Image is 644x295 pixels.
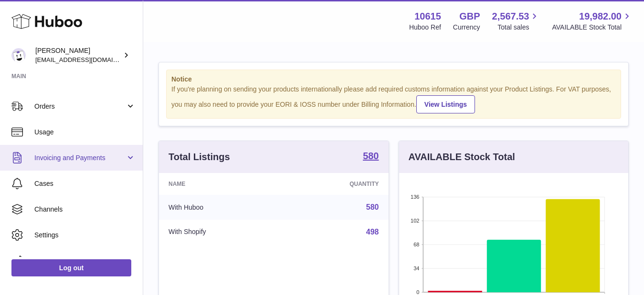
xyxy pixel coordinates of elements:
[552,10,633,32] a: 19,982.00 AVAILABLE Stock Total
[459,10,480,23] strong: GBP
[11,259,131,276] a: Log out
[413,242,419,247] text: 68
[492,10,540,32] a: 2,567.53 Total sales
[35,46,121,64] div: [PERSON_NAME]
[34,128,136,137] span: Usage
[409,151,515,163] h3: AVAILABLE Stock Total
[363,151,379,161] strong: 580
[414,10,441,23] strong: 10615
[283,173,388,195] th: Quantity
[366,203,379,211] a: 580
[552,23,633,32] span: AVAILABLE Stock Total
[579,10,622,23] span: 19,982.00
[169,151,230,163] h3: Total Listings
[34,256,136,265] span: Returns
[409,23,441,32] div: Huboo Ref
[159,220,283,244] td: With Shopify
[34,102,126,111] span: Orders
[34,231,136,240] span: Settings
[413,265,419,271] text: 34
[34,153,126,163] span: Invoicing and Payments
[416,95,475,113] a: View Listings
[497,23,540,32] span: Total sales
[366,228,379,236] a: 498
[159,173,283,195] th: Name
[416,289,419,295] text: 0
[35,56,140,63] span: [EMAIL_ADDRESS][DOMAIN_NAME]
[453,23,480,32] div: Currency
[171,85,616,113] div: If you're planning on sending your products internationally please add required customs informati...
[34,179,136,188] span: Cases
[159,195,283,220] td: With Huboo
[411,218,419,224] text: 102
[11,48,26,62] img: fulfillment@fable.com
[34,205,136,214] span: Channels
[492,10,529,23] span: 2,567.53
[363,151,379,163] a: 580
[171,75,616,84] strong: Notice
[411,194,419,200] text: 136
